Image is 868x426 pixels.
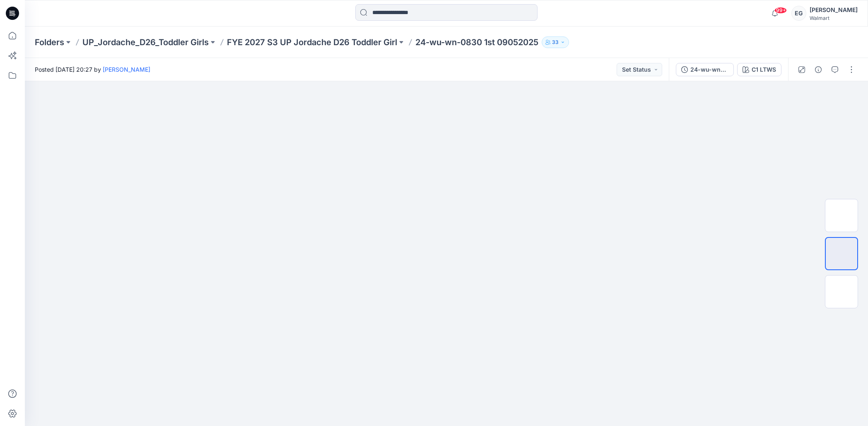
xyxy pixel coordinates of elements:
[35,36,64,48] a: Folders
[774,7,787,14] span: 99+
[810,15,858,21] div: Walmart
[103,66,150,73] a: [PERSON_NAME]
[542,36,569,48] button: 33
[676,63,734,76] button: 24-wu-wn-0830 1st 09052025
[690,65,728,74] div: 24-wu-wn-0830 1st 09052025
[415,36,538,48] p: 24-wu-wn-0830 1st 09052025
[227,36,397,48] a: FYE 2027 S3 UP Jordache D26 Toddler Girl
[752,65,776,74] div: C1 LTWS
[737,63,781,76] button: C1 LTWS
[812,63,825,76] button: Details
[82,36,209,48] a: UP_Jordache_D26_Toddler Girls
[552,38,559,47] p: 33
[35,65,150,74] span: Posted [DATE] 20:27 by
[810,5,858,15] div: [PERSON_NAME]
[791,6,806,21] div: EG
